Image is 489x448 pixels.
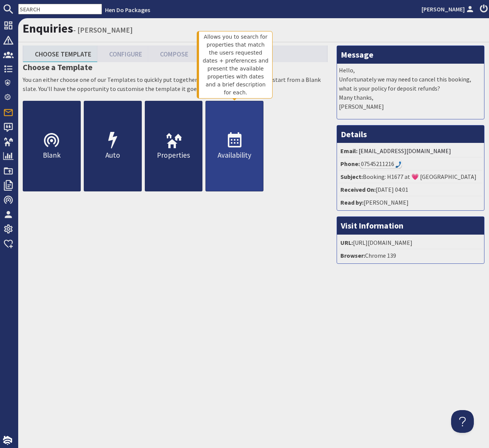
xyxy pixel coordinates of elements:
a: Blank [23,101,81,191]
a: Choose Template [23,45,97,62]
a: Compose [148,45,194,62]
div: Call: 07545211216 [360,159,402,168]
img: hfpfyWBK5wQHBAGPgDf9c6qAYOxxMAAAAASUVORK5CYII= [395,161,401,168]
p: Hello, Unfortunately we may need to cancel this booking, what is your policy for deposit refunds?... [339,66,482,111]
a: Properties [145,101,203,191]
h3: Message [337,46,484,63]
li: Booking: H1677 at 💗 [GEOGRAPHIC_DATA] [339,171,482,183]
strong: Browser: [340,252,365,259]
p: Auto [84,150,141,161]
p: Blank [23,150,80,161]
iframe: Toggle Customer Support [451,410,474,433]
a: [PERSON_NAME] [422,5,475,14]
p: You can either choose one of our Templates to quickly put together a Reply or you can choose to s... [23,75,328,93]
strong: Email: [340,147,357,155]
a: Availability [205,101,263,191]
strong: Subject: [340,173,363,180]
strong: Read by: [340,199,364,206]
img: staytech_i_w-64f4e8e9ee0a9c174fd5317b4b171b261742d2d393467e5bdba4413f4f884c10.svg [3,436,12,445]
li: Chrome 139 [339,249,482,262]
small: - [PERSON_NAME] [73,25,133,34]
input: SEARCH [18,4,102,14]
strong: Phone: [340,160,360,168]
strong: URL: [340,239,353,246]
strong: Received On: [340,186,376,193]
a: Configure [97,45,148,62]
p: Availability [206,150,263,161]
h3: Details [337,125,484,143]
a: Auto [84,101,142,191]
a: Sent [194,45,228,62]
li: [DATE] 04:01 [339,183,482,196]
a: [EMAIL_ADDRESS][DOMAIN_NAME] [359,147,451,155]
a: Hen Do Packages [105,6,150,14]
p: Properties [145,150,202,161]
li: [URL][DOMAIN_NAME] [339,237,482,249]
div: Allows you to search for properties that match the users requested dates + preferences and presen... [197,31,273,99]
li: [PERSON_NAME] [339,196,482,208]
h3: Visit Information [337,217,484,234]
a: Enquiries [23,21,73,36]
h3: Choose a Template [23,62,328,72]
